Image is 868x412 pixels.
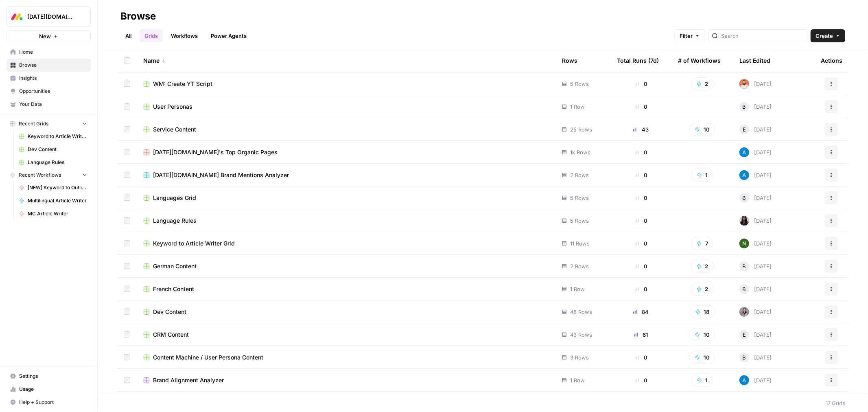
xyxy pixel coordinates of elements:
button: New [7,30,91,42]
div: 43 [617,125,665,134]
div: Actions [821,49,842,72]
div: 0 [617,217,665,225]
div: 0 [617,353,665,362]
div: [DATE] [739,125,772,134]
div: [DATE] [739,261,772,271]
div: Browse [120,10,156,23]
span: [DATE][DOMAIN_NAME] Brand Mentions Analyzer [153,171,289,179]
div: [DATE] [739,307,772,317]
a: Language Rules [143,217,549,225]
span: Dev Content [28,146,87,153]
span: E [743,125,746,134]
span: Keyword to Article Writer Grid [28,133,87,140]
button: Recent Grids [7,118,91,130]
a: Service Content [143,125,549,134]
a: Power Agents [206,29,251,42]
span: 3 Rows [570,353,589,362]
span: Your Data [19,101,87,108]
a: Languages Grid [143,194,549,202]
span: 1 Row [570,285,585,293]
span: Language Rules [153,217,197,225]
button: 2 [691,260,714,273]
span: B [743,353,746,362]
a: Workflows [166,29,203,42]
div: 0 [617,262,665,270]
a: [NEW] Keyword to Outline [15,181,91,194]
span: Usage [19,386,87,393]
span: 5 Rows [570,217,589,225]
span: WM: Create YT Script [153,80,212,88]
span: German Content [153,262,197,270]
span: Content Machine / User Persona Content [153,353,263,362]
div: [DATE] [739,284,772,294]
div: [DATE] [739,147,772,157]
span: Dev Content [153,308,186,316]
span: Settings [19,373,87,380]
span: French Content [153,285,194,293]
div: [DATE] [739,79,772,89]
a: [DATE][DOMAIN_NAME] Brand Mentions Analyzer [143,171,549,179]
span: 43 Rows [570,331,592,339]
img: ui9db3zf480wl5f9in06l3n7q51r [739,79,749,89]
span: Insights [19,75,87,82]
span: 1k Rows [570,148,590,156]
div: [DATE] [739,239,772,248]
span: MC Article Writer [28,210,87,217]
img: Monday.com Logo [9,9,24,24]
a: WM: Create YT Script [143,80,549,88]
a: MC Article Writer [15,207,91,220]
span: Recent Workflows [19,171,61,179]
a: German Content [143,262,549,270]
button: Filter [674,29,705,42]
div: 0 [617,171,665,179]
button: Workspace: Monday.com [7,7,91,27]
a: Dev Content [143,308,549,316]
div: [DATE] [739,330,772,340]
img: o3cqybgnmipr355j8nz4zpq1mc6x [739,147,749,157]
span: Create [816,32,833,40]
span: Browse [19,61,87,69]
div: 0 [617,239,665,248]
div: [DATE] [739,375,772,385]
span: New [39,32,51,40]
span: Multilingual Article Writer [28,197,87,204]
div: [DATE] [739,170,772,180]
span: 48 Rows [570,308,592,316]
span: User Personas [153,103,192,111]
a: Grids [140,29,163,42]
div: [DATE] [739,102,772,112]
a: Keyword to Article Writer Grid [143,239,549,248]
a: Dev Content [15,143,91,156]
button: 2 [691,283,714,296]
div: 84 [617,308,665,316]
img: o3cqybgnmipr355j8nz4zpq1mc6x [739,375,749,385]
span: 2 Rows [570,262,589,270]
span: E [743,331,746,339]
span: [DATE][DOMAIN_NAME] [27,13,77,21]
a: User Personas [143,103,549,111]
a: Home [7,46,91,59]
button: 2 [691,77,714,90]
a: Insights [7,72,91,85]
span: B [743,285,746,293]
div: Last Edited [739,49,770,72]
span: [DATE][DOMAIN_NAME]'s Top Organic Pages [153,148,278,156]
div: 0 [617,80,665,88]
a: Language Rules [15,156,91,169]
span: Recent Grids [19,120,48,127]
span: 1 Row [570,103,585,111]
a: Brand Alignment Analyzer [143,376,549,384]
div: 0 [617,194,665,202]
a: French Content [143,285,549,293]
span: Help + Support [19,399,87,406]
a: Content Machine / User Persona Content [143,353,549,362]
a: Multilingual Article Writer [15,194,91,207]
div: 61 [617,331,665,339]
input: Search [721,32,804,40]
div: Name [143,49,549,72]
img: 0wmu78au1lfo96q8ngo6yaddb54d [739,307,749,317]
img: o3cqybgnmipr355j8nz4zpq1mc6x [739,170,749,180]
a: All [120,29,136,42]
span: B [743,103,746,111]
a: Usage [7,383,91,396]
